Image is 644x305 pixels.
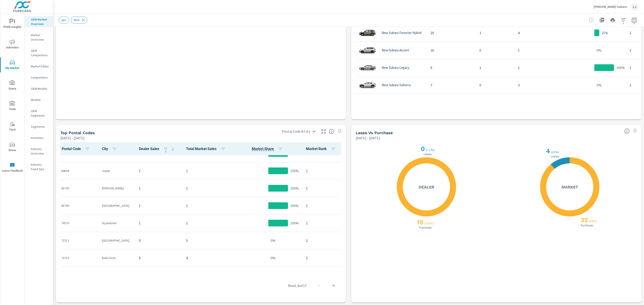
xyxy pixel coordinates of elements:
[139,220,179,226] p: 1
[60,130,95,135] h5: Top Postal Codes
[102,186,132,190] p: [PERSON_NAME]
[630,16,639,25] button: Select Date Range
[25,47,53,58] div: OEM Competitors
[31,17,49,26] p: OEM Market Overview
[2,121,23,132] span: Tier2
[608,16,617,25] button: Print Report
[290,203,299,208] p: 100%
[139,238,179,243] p: 0
[420,145,425,152] h2: 0
[430,82,472,88] p: 7
[518,82,559,88] p: 3
[0,13,24,178] div: nav menu
[619,16,628,25] button: Apply Filters
[382,31,422,35] p: New Subaru Forester Hybrid
[631,127,639,135] span: Select a preset date range to save this widget
[329,129,334,134] span: Top Postal Codes shows you how you rank, in terms of sales, to other dealerships in your market. ...
[288,283,307,288] p: Row 1 - 6 of 17
[139,146,176,152] span: Dealer Sales
[2,163,23,173] span: Leave Feedback
[31,124,49,129] p: Segments
[290,220,299,226] p: 100%
[31,162,49,171] p: Industry Fixed Ops
[61,186,95,190] p: 65730
[518,48,559,53] p: 1
[479,65,511,70] p: 1
[550,155,560,158] p: Leases
[597,82,602,88] p: 0%
[356,130,393,135] h5: Lease vs Purchase
[424,221,434,225] p: ( 100% )
[31,48,49,57] p: OEM Competitors
[423,153,432,156] p: Leases
[25,96,53,103] div: Models
[61,238,95,243] p: 72712
[306,146,338,152] span: Market Rank
[631,3,639,11] div: LJ
[186,168,231,173] p: 1
[186,220,231,226] p: 1
[545,147,550,155] h2: 4
[31,75,49,80] p: Competitors
[382,48,409,52] p: New Subaru Ascent
[358,26,376,40] img: glamour
[186,238,231,243] p: 5
[31,98,49,102] p: Models
[2,19,23,30] span: PURE Insights
[279,127,318,135] div: Postal Code & City
[102,203,132,208] p: [GEOGRAPHIC_DATA]
[25,16,53,27] div: OEM Market Overview
[320,128,327,135] button: Make Fullscreen
[518,30,559,36] p: 4
[518,65,559,70] p: 1
[31,64,49,69] p: Market Editor
[25,123,53,130] div: Segments
[580,224,594,227] p: Purchases
[430,65,472,70] p: 9
[61,169,95,173] p: 64804
[382,66,409,70] p: New Subaru Legacy
[306,238,341,243] p: 2
[597,48,602,53] p: 0%
[2,142,23,153] span: Driver
[139,255,179,261] p: 0
[31,136,49,140] p: Inventory
[2,39,23,50] span: Advertise
[616,65,625,70] p: 100%
[31,109,49,118] p: OEM Segments
[426,148,435,152] p: ( < 1% )
[25,63,53,70] div: Market Editor
[290,186,299,191] p: 100%
[290,168,299,173] p: 100%
[102,169,132,173] p: Joplin
[60,135,85,141] p: [DATE] - [DATE]
[31,33,49,42] p: Market Overview
[186,203,231,208] p: 1
[2,101,23,112] span: Tools
[328,280,339,291] button: scroll to bottom
[102,238,132,243] p: [GEOGRAPHIC_DATA]
[61,221,95,225] p: 74370
[589,219,598,223] p: ( 89% )
[306,203,341,208] p: 1
[336,128,343,135] span: Select a preset date range to save this widget
[306,255,341,261] p: 2
[25,108,53,119] div: OEM Segments
[25,32,53,43] div: Market Overview
[358,44,376,57] img: glamour
[62,146,92,152] span: Postal Code
[71,17,87,24] div: New
[139,186,179,191] p: 1
[551,150,560,154] p: ( 11% )
[418,226,432,229] p: Purchases
[186,186,231,191] p: 1
[71,18,82,22] span: New
[382,83,411,87] p: New Subaru Solterra
[479,30,511,36] p: 1
[430,30,472,36] p: 20
[186,146,227,152] span: Total Market Sales
[139,168,179,173] p: 1
[306,186,341,191] p: 1
[31,86,49,91] p: OEM Models
[102,221,132,225] p: Wyandotte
